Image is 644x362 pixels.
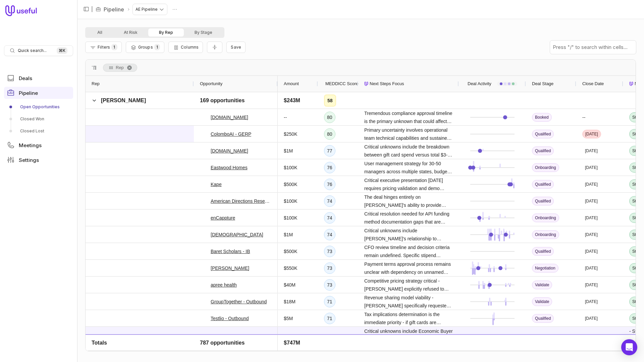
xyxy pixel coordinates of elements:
[532,180,554,189] span: Qualified
[632,265,644,271] span: Strong
[324,145,335,157] div: 77
[364,210,453,226] span: Critical resolution needed for API funding method documentation gaps that are blocking technical ...
[211,130,251,138] a: ColomboAI - GERP
[532,230,559,239] span: Onboarding
[532,247,554,256] span: Qualified
[138,45,153,50] span: Groups
[181,45,199,50] span: Columns
[148,28,184,37] button: By Rep
[632,282,644,288] span: Strong
[103,64,137,72] div: Row Groups
[585,232,598,237] time: [DATE]
[87,28,113,37] button: All
[284,197,297,205] span: $100K
[284,214,297,222] span: $100K
[85,42,122,53] button: Filter Pipeline
[585,182,598,187] time: [DATE]
[550,41,636,54] input: Press "/" to search within cells...
[576,109,623,125] div: --
[585,299,598,304] time: [DATE]
[364,143,453,159] span: Critical unknowns include the breakdown between gift card spend versus total $3-4M gifting budget...
[211,164,248,172] a: Eastwood Homes
[116,64,124,72] span: Rep
[532,113,552,122] span: Booked
[211,264,249,272] a: [PERSON_NAME]
[4,102,73,136] div: Pipeline submenu
[632,165,644,170] span: Strong
[582,80,604,88] span: Close Date
[632,198,644,204] span: Strong
[532,130,554,138] span: Qualified
[231,45,241,50] span: Save
[81,4,91,14] button: Collapse sidebar
[532,80,553,88] span: Deal Stage
[364,126,453,142] span: Primary uncertainty involves operational team technical capabilities and sustained CEO engagement...
[324,279,335,291] div: 73
[632,115,644,120] span: Strong
[19,90,38,96] span: Pipeline
[632,215,644,221] span: Strong
[632,182,644,187] span: Strong
[113,28,148,37] button: At Risk
[4,154,73,166] a: Settings
[324,162,335,173] div: 76
[324,112,335,123] div: 80
[57,47,67,54] kbd: ⌘ K
[211,147,248,155] a: [DOMAIN_NAME]
[324,76,352,92] div: MEDDICC Score
[324,262,335,274] div: 73
[284,130,297,138] span: $250K
[4,72,73,84] a: Deals
[532,163,559,172] span: Onboarding
[585,131,598,137] time: [DATE]
[324,296,335,307] div: 71
[325,80,358,88] span: MEDDICC Score
[104,5,124,13] a: Pipeline
[207,42,222,53] button: Collapse all rows
[632,148,644,154] span: Strong
[532,281,552,289] span: Validate
[324,246,335,257] div: 73
[200,80,222,88] span: Opportunity
[284,113,287,121] span: --
[324,212,335,224] div: 74
[98,45,110,50] span: Filters
[284,180,297,188] span: $500K
[200,97,245,105] span: 169 opportunities
[101,98,146,103] span: [PERSON_NAME]
[364,310,453,326] span: Tax implications determination is the immediate priority - if gift cards are considered taxable i...
[532,146,554,155] span: Qualified
[211,197,272,205] a: American Directions Research Group - [PERSON_NAME] [GEOGRAPHIC_DATA]
[19,158,39,163] span: Settings
[324,229,335,240] div: 74
[4,126,73,136] a: Closed Lost
[585,215,598,221] time: [DATE]
[284,147,293,155] span: $1M
[18,48,47,53] span: Quick search...
[532,214,559,222] span: Onboarding
[184,28,223,37] button: By Stage
[211,180,222,188] a: Kape
[585,165,598,170] time: [DATE]
[211,247,250,255] a: Baret Scholars - IB
[103,64,137,72] span: Rep. Press ENTER to sort. Press DELETE to remove
[324,128,335,140] div: 80
[370,80,404,88] span: Next Steps Focus
[364,227,453,243] span: Critical unknowns include [PERSON_NAME]'s relationship to economic buyers and budget authority fo...
[211,113,248,121] a: [DOMAIN_NAME]
[19,143,42,148] span: Meetings
[632,299,644,304] span: Strong
[621,339,637,355] div: Open Intercom Messenger
[324,95,336,107] div: 58
[284,298,296,306] span: $18M
[126,42,164,53] button: Group Pipeline
[211,214,235,222] a: enCappture
[324,179,335,190] div: 76
[324,195,335,207] div: 74
[284,231,293,239] span: $1M
[585,282,598,288] time: [DATE]
[91,5,93,13] span: |
[226,42,246,53] button: Create a new saved view
[92,80,100,88] span: Rep
[585,316,598,321] time: [DATE]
